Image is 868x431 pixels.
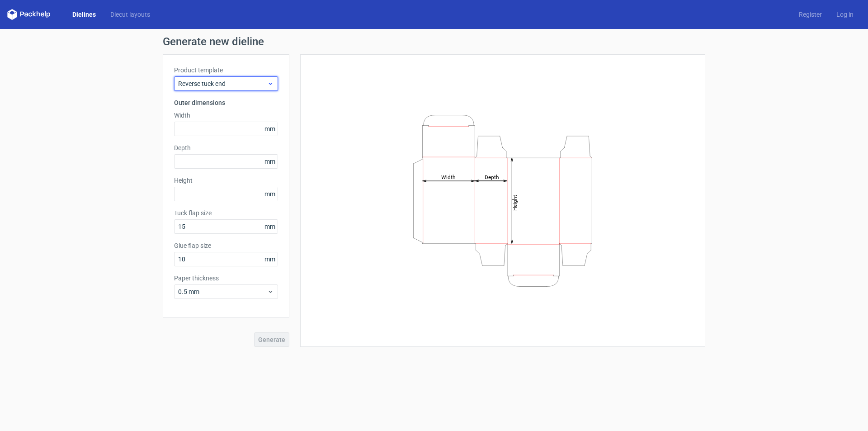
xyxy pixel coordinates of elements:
h3: Outer dimensions [174,98,278,107]
tspan: Depth [485,174,499,180]
span: mm [262,220,278,233]
span: Reverse tuck end [178,79,267,88]
tspan: Width [441,174,456,180]
a: Register [792,10,829,19]
label: Height [174,176,278,185]
span: mm [262,122,278,136]
label: Glue flap size [174,241,278,250]
label: Paper thickness [174,274,278,283]
a: Log in [829,10,861,19]
span: 0.5 mm [178,287,267,296]
label: Product template [174,66,278,75]
a: Dielines [65,10,103,19]
a: Diecut layouts [103,10,157,19]
label: Depth [174,143,278,152]
h1: Generate new dieline [163,36,705,47]
span: mm [262,252,278,266]
span: mm [262,187,278,201]
span: mm [262,155,278,168]
label: Width [174,111,278,120]
label: Tuck flap size [174,208,278,218]
tspan: Height [512,194,518,210]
